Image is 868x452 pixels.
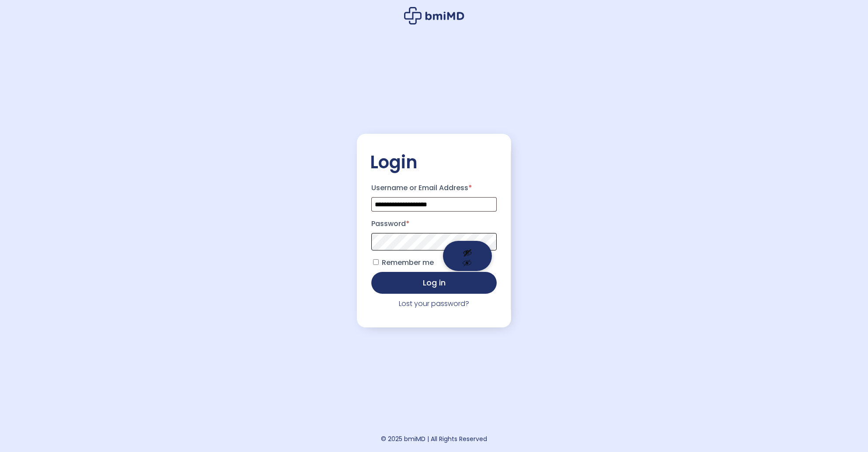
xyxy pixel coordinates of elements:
[373,259,379,265] input: Remember me
[371,272,497,294] button: Log in
[399,299,469,309] a: Lost your password?
[381,433,487,445] div: © 2025 bmiMD | All Rights Reserved
[370,151,498,173] h2: Login
[382,257,434,268] span: Remember me
[443,241,492,271] button: Show password
[371,217,497,231] label: Password
[371,181,497,195] label: Username or Email Address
